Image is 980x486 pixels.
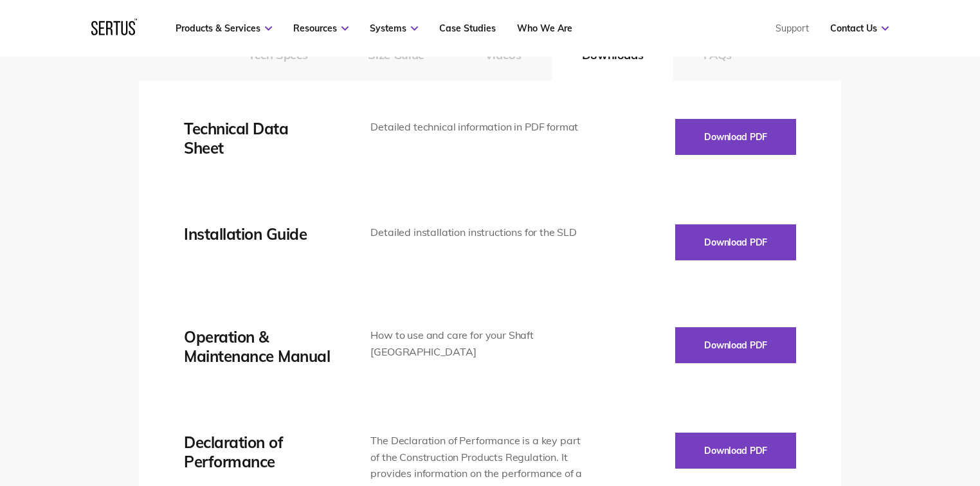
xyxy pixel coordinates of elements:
[916,424,980,486] iframe: Chat Widget
[184,327,332,366] div: Operation & Maintenance Manual
[184,433,332,471] div: Declaration of Performance
[184,119,332,157] div: Technical Data Sheet
[370,224,583,241] div: Detailed installation instructions for the SLD
[675,119,796,155] button: Download PDF
[184,224,332,244] div: Installation Guide
[293,22,349,34] a: Resources
[370,22,418,34] a: Systems
[675,433,796,469] button: Download PDF
[176,22,272,34] a: Products & Services
[370,327,583,360] div: How to use and care for your Shaft [GEOGRAPHIC_DATA]
[439,22,496,34] a: Case Studies
[776,22,809,34] a: Support
[675,327,796,363] button: Download PDF
[675,224,796,260] button: Download PDF
[517,22,572,34] a: Who We Are
[830,22,889,34] a: Contact Us
[370,119,583,136] div: Detailed technical information in PDF format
